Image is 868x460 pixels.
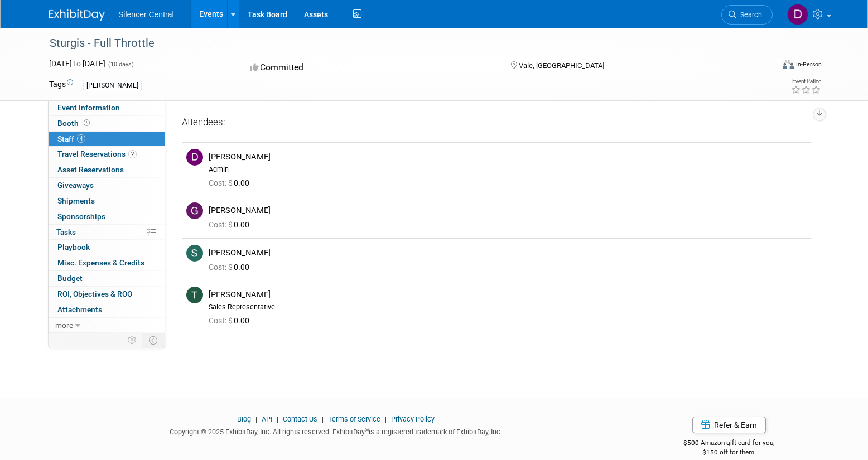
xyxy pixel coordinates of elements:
span: Booth not reserved yet [81,119,92,127]
span: Shipments [57,196,95,205]
div: [PERSON_NAME] [209,152,806,162]
a: Asset Reservations [49,162,165,177]
span: to [72,59,83,68]
span: Cost: $ [209,220,234,229]
span: 0.00 [209,316,254,325]
span: [DATE] [DATE] [49,59,105,68]
span: Attachments [57,305,102,314]
div: [PERSON_NAME] [209,289,806,300]
img: T.jpg [186,287,203,303]
div: Sturgis - Full Throttle [46,33,756,54]
div: [PERSON_NAME] [209,248,806,258]
sup: ® [365,427,369,433]
span: ROI, Objectives & ROO [57,289,132,298]
span: Tasks [56,227,76,236]
a: ROI, Objectives & ROO [49,287,165,302]
td: Toggle Event Tabs [142,333,165,347]
div: Event Format [707,58,822,75]
a: Travel Reservations2 [49,147,165,162]
span: 4 [77,134,85,143]
span: Playbook [57,243,90,251]
img: S.jpg [186,245,203,262]
div: $500 Amazon gift card for you, [639,431,819,457]
a: Contact Us [283,415,317,423]
span: Sponsorships [57,212,105,221]
span: 0.00 [209,220,254,229]
a: Tasks [49,225,165,240]
a: Booth [49,116,165,131]
div: Copyright © 2025 ExhibitDay, Inc. All rights reserved. ExhibitDay is a registered trademark of Ex... [49,424,623,437]
span: Event Information [57,103,120,112]
span: | [253,415,260,423]
span: Staff [57,134,85,143]
span: Cost: $ [209,263,234,272]
div: Event Rating [791,79,821,84]
span: | [382,415,389,423]
a: Privacy Policy [391,415,435,423]
img: G.jpg [186,202,203,219]
img: Dean Woods [787,4,808,25]
img: ExhibitDay [49,9,105,21]
img: Format-Inperson.png [783,60,794,69]
div: Sales Representative [209,303,806,312]
span: Budget [57,274,83,283]
div: [PERSON_NAME] [83,80,142,91]
div: Admin [209,165,806,174]
a: Playbook [49,240,165,255]
span: Asset Reservations [57,165,124,174]
span: Search [736,11,762,19]
td: Tags [49,79,73,91]
a: more [49,318,165,333]
div: $150 off for them. [639,448,819,457]
div: Attendees: [182,116,811,130]
span: Silencer Central [118,10,174,19]
span: 0.00 [209,263,254,272]
img: D.jpg [186,149,203,166]
td: Personalize Event Tab Strip [123,333,142,347]
div: Committed [247,58,493,78]
a: Refer & Earn [692,417,766,433]
a: Misc. Expenses & Credits [49,255,165,270]
span: 0.00 [209,178,254,187]
a: Blog [237,415,251,423]
span: 2 [128,150,137,158]
span: Misc. Expenses & Credits [57,258,144,267]
a: Shipments [49,193,165,209]
a: Staff4 [49,132,165,147]
span: more [55,321,73,330]
a: Search [721,5,773,25]
a: Sponsorships [49,209,165,224]
span: Giveaways [57,181,94,190]
span: Booth [57,119,92,128]
span: Cost: $ [209,178,234,187]
span: | [319,415,326,423]
div: [PERSON_NAME] [209,205,806,216]
a: Giveaways [49,178,165,193]
a: API [262,415,272,423]
span: Cost: $ [209,316,234,325]
span: Vale, [GEOGRAPHIC_DATA] [519,61,604,70]
span: Travel Reservations [57,149,137,158]
a: Event Information [49,100,165,115]
div: In-Person [795,60,822,69]
span: (10 days) [107,61,134,68]
a: Terms of Service [328,415,380,423]
a: Budget [49,271,165,286]
span: | [274,415,281,423]
a: Attachments [49,302,165,317]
